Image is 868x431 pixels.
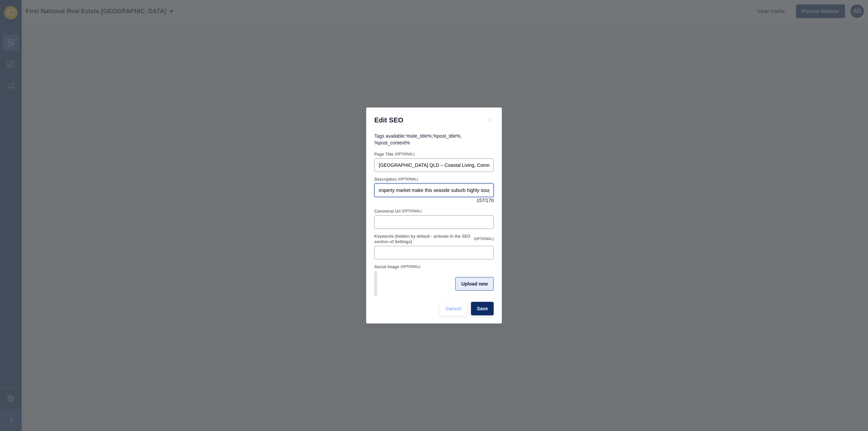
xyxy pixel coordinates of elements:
label: Canonical Url [374,209,400,214]
span: (OPTIONAL) [402,209,421,214]
span: Cancel [446,305,461,312]
span: (OPTIONAL) [395,152,414,157]
code: %site_title% [406,133,432,139]
label: Keywords (hidden by default - activate in the SEO section of Settings) [374,234,473,244]
code: %post_content% [374,140,410,145]
label: Page Title [374,152,393,157]
span: (OPTIONAL) [400,265,420,269]
span: 157 [476,197,484,204]
label: Social Image [374,264,399,270]
span: Upload new [461,280,488,287]
button: Cancel [440,302,467,315]
span: (OPTIONAL) [398,177,418,182]
span: (OPTIONAL) [474,237,494,241]
label: Description [374,177,397,182]
span: 170 [486,197,494,204]
button: Upload new [455,277,494,291]
h1: Edit SEO [374,116,477,124]
button: Save [471,302,494,315]
span: Save [477,305,488,312]
span: Tags available: , , [374,133,462,145]
span: / [485,197,486,204]
code: %post_title% [433,133,460,139]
